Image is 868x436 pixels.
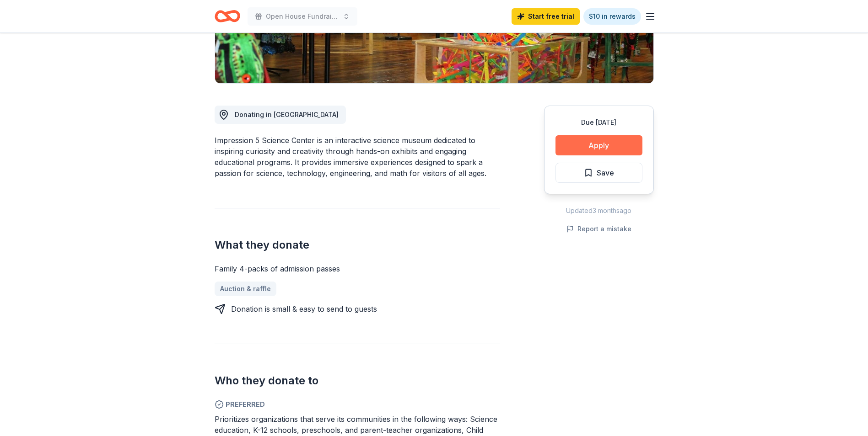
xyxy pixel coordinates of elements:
[597,167,614,179] span: Save
[555,117,642,128] div: Due [DATE]
[215,135,500,179] div: Impression 5 Science Center is an interactive science museum dedicated to inspiring curiosity and...
[566,223,631,234] button: Report a mistake
[215,263,500,274] div: Family 4-packs of admission passes
[215,282,276,296] a: Auction & raffle
[215,373,500,388] h2: Who they donate to
[248,7,357,26] button: Open House Fundraiser
[215,5,240,27] a: Home
[266,11,339,22] span: Open House Fundraiser
[544,205,654,216] div: Updated 3 months ago
[583,8,641,25] a: $10 in rewards
[555,135,642,155] button: Apply
[215,399,500,410] span: Preferred
[512,8,580,25] a: Start free trial
[555,163,642,183] button: Save
[235,111,339,118] span: Donating in [GEOGRAPHIC_DATA]
[215,238,500,252] h2: What they donate
[231,303,377,314] div: Donation is small & easy to send to guests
